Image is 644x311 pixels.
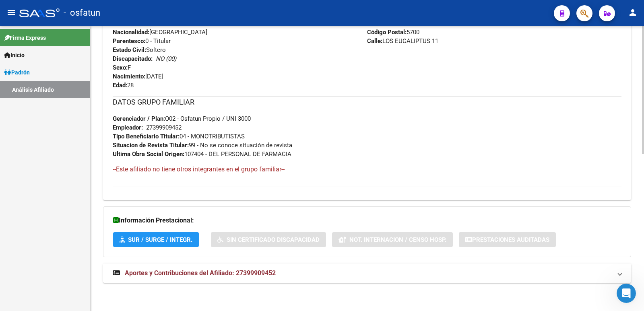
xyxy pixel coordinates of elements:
span: Aportes y Contribuciones del Afiliado: 27399909452 [125,269,276,277]
i: NO (00) [156,55,176,62]
span: Inicio [4,51,25,60]
strong: Discapacitado: [113,55,153,62]
strong: Localidad: [367,20,394,27]
button: Sin Certificado Discapacidad [211,232,326,247]
span: O02 - Osfatun Propio / UNI 3000 [113,115,251,122]
strong: Situacion de Revista Titular: [113,142,189,149]
span: SAN LUIS [367,20,421,27]
mat-icon: menu [6,8,16,17]
strong: Calle: [367,37,382,45]
strong: Nacimiento: [113,73,145,80]
strong: Ultima Obra Social Origen: [113,150,184,158]
strong: Gerenciador / Plan: [113,115,165,122]
span: Padrón [4,68,30,77]
span: 107404 - DEL PERSONAL DE FARMACIA [113,150,291,158]
strong: Código Postal: [367,29,407,36]
span: [GEOGRAPHIC_DATA] [113,29,207,36]
span: 04 - MONOTRIBUTISTAS [113,133,245,140]
span: LOS EUCALIPTUS 11 [367,37,438,45]
strong: Sexo: [113,64,128,71]
strong: Nacionalidad: [113,29,149,36]
span: Prestaciones Auditadas [472,236,549,243]
span: 28 [113,82,134,89]
h3: DATOS GRUPO FAMILIAR [113,97,621,108]
span: 0 - Titular [113,37,171,45]
span: 5700 [367,29,419,36]
span: F [113,64,131,71]
span: Sin Certificado Discapacidad [227,236,320,243]
span: Firma Express [4,33,46,42]
span: Not. Internacion / Censo Hosp. [349,236,446,243]
button: SUR / SURGE / INTEGR. [113,232,199,247]
span: SUR / SURGE / INTEGR. [128,236,192,243]
mat-expansion-panel-header: Aportes y Contribuciones del Afiliado: 27399909452 [103,264,631,283]
div: 27399909452 [146,123,182,132]
strong: Edad: [113,82,127,89]
mat-icon: person [628,8,638,17]
span: Soltero [113,46,166,54]
button: Prestaciones Auditadas [459,232,556,247]
iframe: Intercom live chat [617,284,636,303]
span: [DATE] [113,73,163,80]
span: 99 - No se conoce situación de revista [113,142,292,149]
strong: Documento: [113,20,145,27]
h3: Información Prestacional: [113,215,621,226]
strong: Tipo Beneficiario Titular: [113,133,180,140]
h4: --Este afiliado no tiene otros integrantes en el grupo familiar-- [113,165,621,174]
span: DU - DOCUMENTO UNICO 39990945 [113,20,242,27]
strong: Empleador: [113,124,143,131]
span: - osfatun [64,4,100,22]
strong: Parentesco: [113,37,145,45]
strong: Estado Civil: [113,46,146,54]
button: Not. Internacion / Censo Hosp. [332,232,453,247]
